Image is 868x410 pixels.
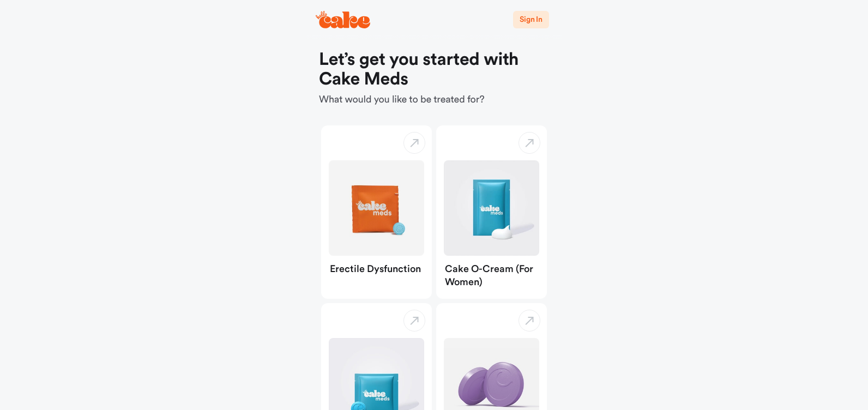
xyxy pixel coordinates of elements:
h1: Let’s get you started with Cake Meds [319,50,549,89]
span: Sign In [520,16,542,23]
img: Erectile Dysfunction [329,160,424,256]
div: Erectile Dysfunction [321,256,432,286]
button: Sign In [513,11,549,28]
div: What would you like to be treated for? [319,50,549,107]
button: Cake O-Cream (for Women)Cake O-Cream (for Women) [436,125,547,299]
img: Cake O-Cream (for Women) [444,160,539,256]
button: Erectile DysfunctionErectile Dysfunction [321,125,432,299]
div: Cake O-Cream (for Women) [436,256,547,299]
